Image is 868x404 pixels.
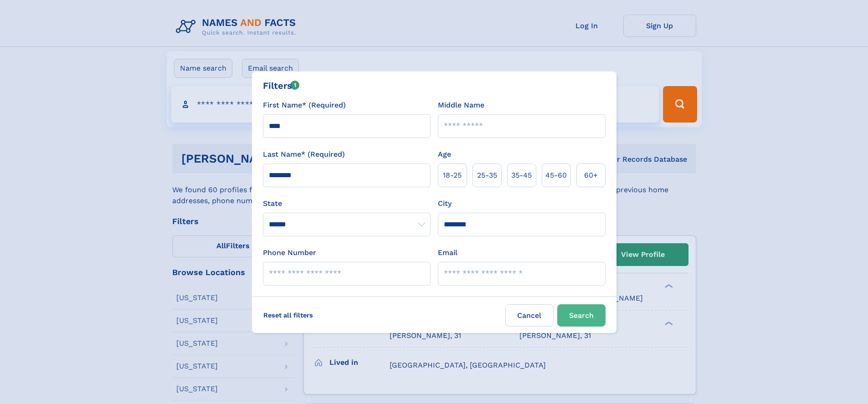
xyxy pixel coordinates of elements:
label: Middle Name [438,100,484,111]
label: Phone Number [263,247,316,258]
label: Cancel [505,304,554,327]
label: State [263,198,431,209]
button: Search [557,304,606,327]
span: 35‑45 [511,170,532,181]
label: Last Name* (Required) [263,149,345,160]
label: Email [438,247,457,258]
label: Reset all filters [257,304,319,326]
label: Age [438,149,451,160]
span: 18‑25 [443,170,462,181]
span: 25‑35 [477,170,497,181]
div: Filters [263,79,300,92]
label: City [438,198,452,209]
span: 60+ [584,170,598,181]
span: 45‑60 [545,170,567,181]
label: First Name* (Required) [263,100,346,111]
